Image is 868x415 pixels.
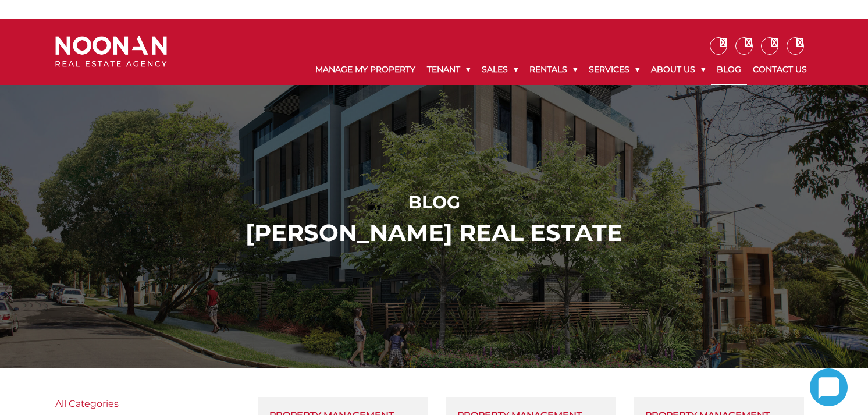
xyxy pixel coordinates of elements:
a: All Categories [55,398,119,409]
a: Tenant [421,55,476,84]
a: Contact Us [747,55,813,84]
a: Blog [711,55,747,85]
a: About Us [645,55,711,84]
img: Noonan Real Estate Agency [55,36,167,67]
a: Manage My Property [310,55,421,84]
h1: Blog [58,192,810,213]
a: Sales [476,55,524,84]
a: Services [583,55,645,84]
h2: [PERSON_NAME] ReaL Estate [58,219,810,247]
a: Rentals [524,55,583,84]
